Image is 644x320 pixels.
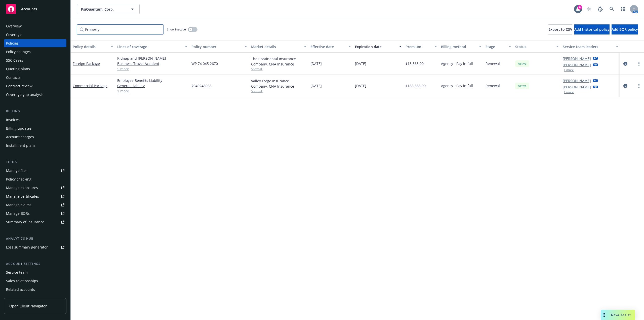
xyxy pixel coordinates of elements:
a: Billing updates [4,124,66,132]
a: circleInformation [622,61,628,67]
a: [PERSON_NAME] [563,62,591,67]
span: PsiQuantum, Corp. [81,7,125,12]
a: more [636,61,642,67]
span: Export to CSV [548,27,572,32]
span: Renewal [486,61,500,66]
span: Show all [251,67,306,71]
span: Accounts [21,7,37,11]
span: WP 74 045 2670 [191,61,218,66]
div: Policies [6,39,19,47]
a: Installment plans [4,141,66,150]
a: 1 more [117,88,187,94]
div: 6 [578,5,582,10]
a: Kidnap and [PERSON_NAME] [117,56,187,61]
a: Related accounts [4,286,66,294]
div: Manage exposures [6,184,38,192]
button: Add BOR policy [612,24,638,34]
div: Manage BORs [6,209,30,218]
span: Active [517,61,527,66]
span: [DATE] [355,83,366,88]
a: Sales relationships [4,277,66,285]
a: General Liability [117,83,187,88]
a: Switch app [618,4,628,14]
a: more [636,83,642,89]
span: Agency - Pay in full [441,61,473,66]
div: Manage certificates [6,192,39,200]
span: [DATE] [310,61,322,66]
div: Manage claims [6,201,31,209]
div: Lines of coverage [117,44,182,49]
button: Premium [404,41,439,53]
a: Contract review [4,82,66,90]
a: [PERSON_NAME] [563,56,591,61]
span: Open Client Navigator [9,303,47,309]
a: Contacts [4,74,66,82]
span: Show all [251,89,306,93]
div: Status [515,44,553,49]
div: Policy number [191,44,241,49]
div: Account charges [6,133,34,141]
a: Loss summary generator [4,243,66,251]
button: Stage [484,41,513,53]
div: Effective date [310,44,345,49]
a: circleInformation [622,83,628,89]
div: Account settings [4,261,66,266]
a: Invoices [4,116,66,124]
span: Renewal [486,83,500,88]
a: Overview [4,22,66,30]
span: [DATE] [355,61,366,66]
div: Related accounts [6,286,35,294]
a: 5 more [117,66,187,72]
div: Sales relationships [6,277,38,285]
div: Billing method [441,44,476,49]
button: Market details [249,41,308,53]
button: Policy number [189,41,249,53]
div: SSC Cases [6,56,23,64]
button: Lines of coverage [115,41,189,53]
a: [PERSON_NAME] [563,84,591,90]
div: Coverage [6,31,22,39]
div: Billing updates [6,124,31,132]
div: The Continental Insurance Company, CNA Insurance [251,56,306,67]
a: Manage certificates [4,192,66,200]
span: Agency - Pay in full [441,83,473,88]
button: Nova Assist [601,310,635,320]
span: Manage exposures [4,184,66,192]
a: Manage BORs [4,209,66,218]
div: Expiration date [355,44,396,49]
span: $185,383.00 [406,83,426,88]
span: Nova Assist [611,313,631,317]
span: Show inactive [167,27,186,31]
a: Manage claims [4,201,66,209]
div: Quoting plans [6,65,30,73]
div: Drag to move [601,310,607,320]
input: Filter by keyword... [77,24,164,34]
div: Manage files [6,167,27,175]
div: Tools [4,160,66,165]
button: Billing method [439,41,484,53]
a: Search [607,4,617,14]
a: Foreign Package [73,61,100,66]
div: Policy details [73,44,108,49]
a: Coverage gap analysis [4,91,66,99]
div: Policy changes [6,48,31,56]
a: [PERSON_NAME] [563,78,591,83]
a: Report a Bug [595,4,605,14]
a: Business Travel Accident [117,61,187,66]
div: Valley Forge Insurance Company, CNA Insurance [251,78,306,89]
div: Service team leaders [563,44,613,49]
span: [DATE] [310,83,322,88]
button: Effective date [308,41,353,53]
button: Status [513,41,561,53]
div: Coverage gap analysis [6,91,44,99]
div: Policy checking [6,175,31,183]
button: Policy details [71,41,115,53]
button: 1 more [564,68,574,72]
a: Manage files [4,167,66,175]
a: Policies [4,39,66,47]
div: Summary of insurance [6,218,44,226]
div: Premium [406,44,432,49]
button: Export to CSV [548,24,572,34]
span: 7040248063 [191,83,212,88]
a: Policy changes [4,48,66,56]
